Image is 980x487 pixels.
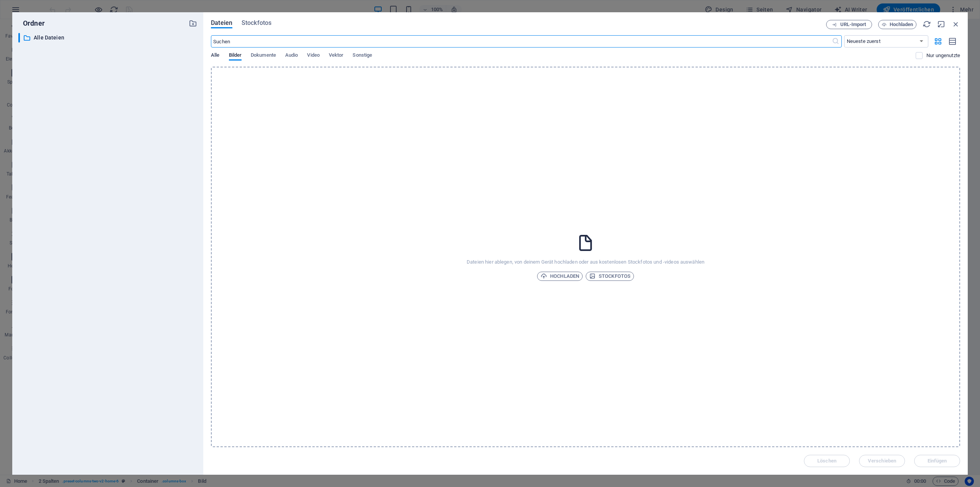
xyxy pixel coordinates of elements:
[211,35,831,48] input: Suchen
[242,18,271,28] span: Stockfotos
[586,272,634,281] button: Stockfotos
[285,51,298,61] span: Audio
[211,18,232,28] span: Dateien
[229,51,242,61] span: Bilder
[34,33,183,42] p: Alle Dateien
[589,272,630,281] span: Stockfotos
[952,20,960,28] i: Schließen
[926,52,960,59] p: Zeigt nur Dateien an, die nicht auf der Website verwendet werden. Dateien, die während dieser Sit...
[840,22,866,27] span: URL-Import
[878,20,916,29] button: Hochladen
[890,22,913,27] span: Hochladen
[467,259,704,266] p: Dateien hier ablegen, von deinem Gerät hochladen oder aus kostenlosen Stockfotos und -videos ausw...
[329,51,344,61] span: Vektor
[826,20,872,29] button: URL-Import
[537,272,583,281] button: Hochladen
[937,20,946,28] i: Minimieren
[18,18,45,28] p: Ordner
[18,33,20,43] div: ​
[923,20,931,28] i: Neu laden
[307,51,319,61] span: Video
[211,51,219,61] span: Alle
[189,19,197,28] i: Neuen Ordner erstellen
[541,272,579,281] span: Hochladen
[251,51,276,61] span: Dokumente
[353,51,372,61] span: Sonstige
